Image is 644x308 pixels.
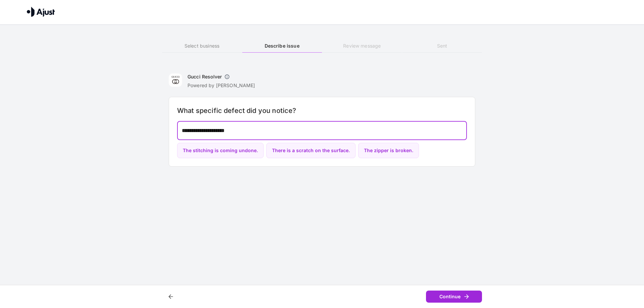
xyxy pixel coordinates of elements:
[187,73,222,80] h6: Gucci Resolver
[27,7,55,17] img: Ajust
[177,105,467,116] h6: What specific defect did you notice?
[266,143,356,159] button: There is a scratch on the surface.
[426,291,482,303] button: Continue
[177,143,264,159] button: The stitching is coming undone.
[187,82,255,89] p: Powered by [PERSON_NAME]
[358,143,419,159] button: The zipper is broken.
[322,42,402,50] h6: Review message
[169,73,182,87] img: Gucci
[242,42,322,50] h6: Describe issue
[402,42,482,50] h6: Sent
[162,42,242,50] h6: Select business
